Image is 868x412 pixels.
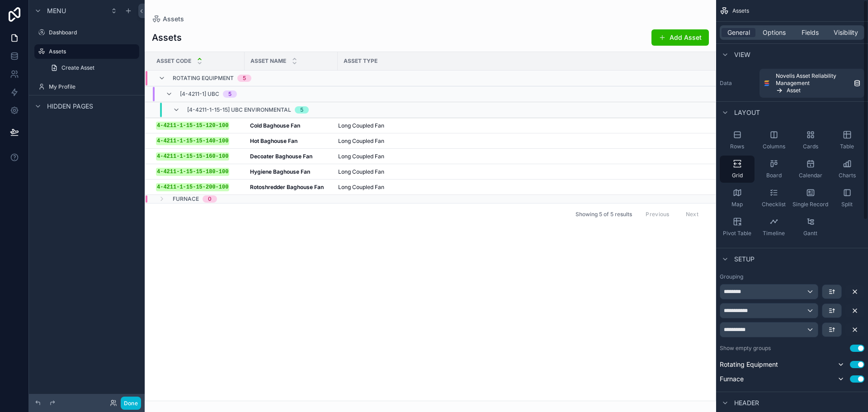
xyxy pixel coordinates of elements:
span: Assets [732,7,749,14]
button: Gantt [793,213,828,241]
span: Timeline [763,230,785,237]
a: Dashboard [34,25,139,40]
a: Create Asset [45,61,139,75]
span: Split [841,201,853,208]
span: Showing 5 of 5 results [576,211,632,218]
span: Rotating Equipment [720,360,778,369]
span: Calendar [799,172,822,179]
div: 5 [300,106,303,114]
span: Pivot Table [723,230,751,237]
span: Asset [787,87,801,94]
button: Done [121,397,141,410]
span: Gantt [803,230,817,237]
button: Board [756,156,791,183]
span: Fields [802,28,819,37]
div: 5 [243,75,246,82]
button: Calendar [793,156,828,183]
label: Grouping [720,273,743,280]
span: Novelis Asset Reliability Management [776,72,850,87]
span: [4-4211-1] UBC [180,90,219,98]
button: Pivot Table [720,213,755,241]
span: Rows [730,143,744,150]
span: Rotating Equipment [173,75,234,82]
span: Checklist [762,201,786,208]
span: General [727,28,750,37]
span: Hidden pages [47,102,93,111]
span: Create Asset [61,64,94,71]
label: Data [720,80,756,87]
a: Assets [34,44,139,59]
button: Grid [720,156,755,183]
label: Assets [49,48,134,55]
div: 5 [228,90,231,98]
span: Furnace [720,374,744,384]
label: My Profile [49,83,137,90]
a: My Profile [34,80,139,94]
label: Dashboard [49,29,137,36]
button: Map [720,185,755,212]
button: Timeline [756,213,791,241]
button: Columns [756,127,791,154]
span: Table [840,143,854,150]
div: 0 [208,195,212,203]
span: Furnace [173,195,199,203]
button: Charts [830,156,864,183]
a: Novelis Asset Reliability ManagementAsset [759,69,864,98]
span: Charts [839,172,856,179]
span: [4-4211-1-15-15] UBC Environmental [187,106,291,114]
span: Board [766,172,782,179]
button: Checklist [756,185,791,212]
span: Asset Name [250,57,286,65]
span: Cards [803,143,818,150]
button: Single Record [793,185,828,212]
span: Map [731,201,743,208]
button: Split [830,185,864,212]
button: Rows [720,127,755,154]
span: View [734,50,750,59]
img: SmartSuite logo [763,80,770,87]
span: Asset Code [156,57,191,65]
span: Single Record [793,201,828,208]
span: Grid [732,172,743,179]
span: Asset Type [344,57,377,65]
button: Cards [793,127,828,154]
span: Columns [763,143,785,150]
span: Menu [47,6,66,15]
span: Visibility [834,28,858,37]
label: Show empty groups [720,345,771,352]
span: Options [763,28,786,37]
span: Setup [734,255,755,264]
button: Table [830,127,864,154]
span: Layout [734,108,760,117]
